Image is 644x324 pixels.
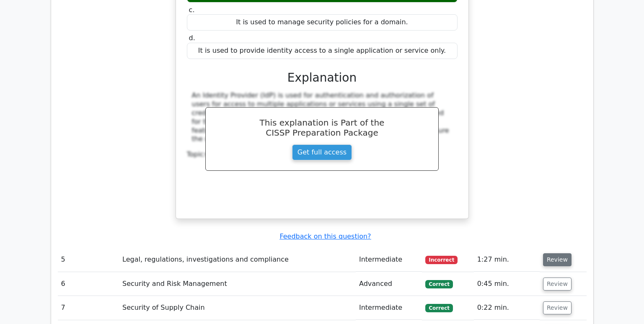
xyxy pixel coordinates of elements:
div: Topic: [187,150,458,159]
h3: Explanation [192,71,453,85]
a: Feedback on this question? [279,232,371,240]
td: 0:22 min. [474,296,540,320]
button: Review [543,278,572,291]
td: Legal, regulations, investigations and compliance [119,248,356,272]
td: 1:27 min. [474,248,540,272]
td: Intermediate [356,248,422,272]
td: 5 [58,248,119,272]
button: Review [543,301,572,314]
div: An Identity Provider (IdP) is used for authentication and authorization of users for access to mu... [192,91,453,144]
td: Security and Risk Management [119,272,356,296]
div: It is used to manage security policies for a domain. [187,14,458,31]
td: Security of Supply Chain [119,296,356,320]
span: c. [189,6,195,14]
a: Get full access [292,144,352,160]
button: Review [543,253,572,266]
span: Correct [425,304,453,312]
span: Correct [425,280,453,288]
td: 6 [58,272,119,296]
td: 0:45 min. [474,272,540,296]
span: Incorrect [425,256,458,264]
td: 7 [58,296,119,320]
div: It is used to provide identity access to a single application or service only. [187,43,458,59]
td: Advanced [356,272,422,296]
span: d. [189,34,195,42]
td: Intermediate [356,296,422,320]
